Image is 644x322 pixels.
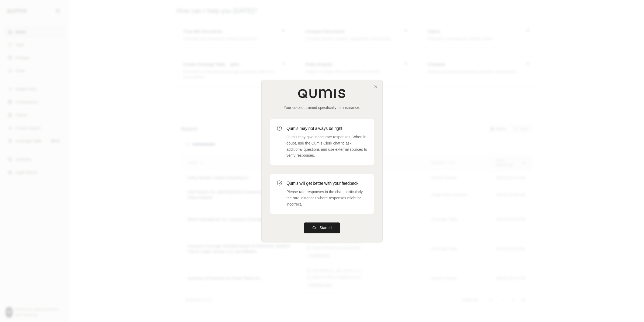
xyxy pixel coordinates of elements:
[304,223,340,233] button: Get Started
[286,189,367,207] p: Please rate responses in the chat, particularly the rare instances where responses might be incor...
[286,125,367,132] h3: Qumis may not always be right
[298,89,346,98] img: Qumis Logo
[286,180,367,187] h3: Qumis will get better with your feedback
[286,134,367,159] p: Qumis may give inaccurate responses. When in doubt, use the Qumis Clerk chat to ask additional qu...
[270,105,374,110] p: Your co-pilot trained specifically for insurance.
